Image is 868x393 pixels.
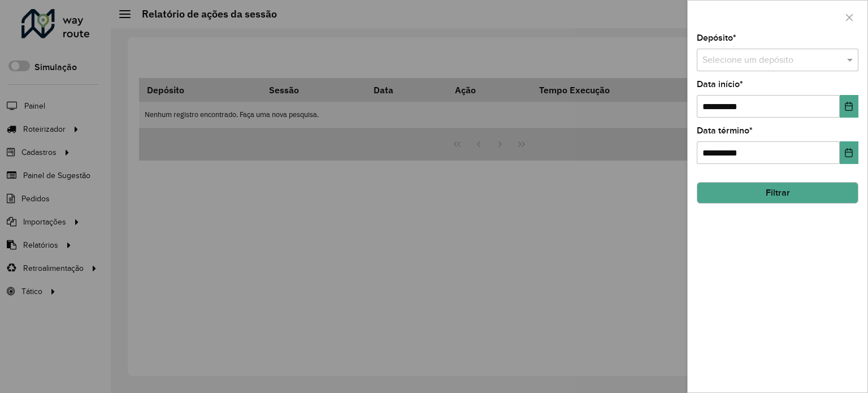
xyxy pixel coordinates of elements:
button: Choose Date [840,141,858,164]
label: Depósito [697,31,736,45]
button: Choose Date [840,95,858,118]
label: Data término [697,124,753,137]
button: Filtrar [697,182,858,204]
label: Data início [697,77,743,91]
